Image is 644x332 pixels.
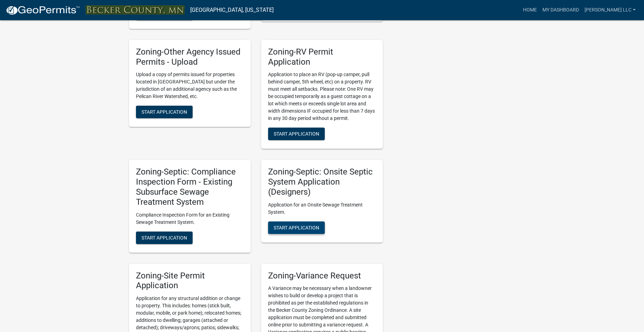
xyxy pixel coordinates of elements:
h5: Zoning-Septic: Onsite Septic System Application (Designers) [268,167,376,197]
button: Start Application [268,221,325,234]
p: Application for an Onsite Sewage Treatment System. [268,201,376,216]
a: [GEOGRAPHIC_DATA], [US_STATE] [190,4,274,16]
button: Start Application [136,232,193,244]
h5: Zoning-Site Permit Application [136,271,244,291]
p: Compliance Inspection Form for an Existing Sewage Treatment System. [136,211,244,226]
h5: Zoning-RV Permit Application [268,47,376,67]
h5: Zoning-Other Agency Issued Permits - Upload [136,47,244,67]
h5: Zoning-Septic: Compliance Inspection Form - Existing Subsurface Sewage Treatment System [136,167,244,207]
button: Start Application [268,128,325,140]
h5: Zoning-Variance Request [268,271,376,281]
span: Start Application [142,109,187,115]
a: [PERSON_NAME] LLC [582,3,638,17]
a: My Dashboard [540,3,582,17]
p: Application to place an RV (pop-up camper, pull behind camper, 5th wheel, etc) on a property. RV ... [268,71,376,122]
button: Start Application [136,8,193,20]
span: Start Application [142,235,187,240]
span: Start Application [274,225,319,230]
button: Start Application [136,106,193,118]
p: Upload a copy of permits issued for properties located in [GEOGRAPHIC_DATA] but under the jurisdi... [136,71,244,100]
a: Home [520,3,540,17]
span: Start Application [274,131,319,137]
img: Becker County, Minnesota [86,5,185,15]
